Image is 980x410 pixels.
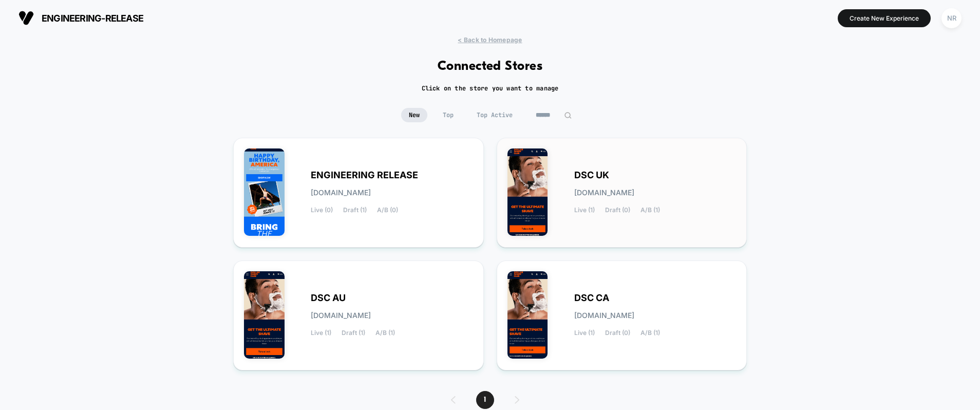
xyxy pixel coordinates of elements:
[311,189,371,196] span: [DOMAIN_NAME]
[311,312,371,319] span: [DOMAIN_NAME]
[342,329,365,337] span: Draft (1)
[42,13,143,24] span: engineering-release
[564,111,572,119] img: edit
[640,329,660,337] span: A/B (1)
[377,207,398,214] span: A/B (0)
[311,172,418,179] span: ENGINEERING RELEASE
[507,271,548,359] img: DSC_CA
[435,108,461,122] span: Top
[476,391,494,409] span: 1
[938,8,965,29] button: NR
[422,84,559,92] h2: Click on the store you want to manage
[15,10,146,26] button: engineering-release
[838,9,931,27] button: Create New Experience
[311,329,331,337] span: Live (1)
[574,172,609,179] span: DSC UK
[311,294,346,302] span: DSC AU
[244,148,285,236] img: ENGINEERING_RELEASE
[343,207,367,214] span: Draft (1)
[640,207,660,214] span: A/B (1)
[605,329,630,337] span: Draft (0)
[401,108,427,122] span: New
[458,36,522,44] span: < Back to Homepage
[574,189,634,196] span: [DOMAIN_NAME]
[438,59,543,74] h1: Connected Stores
[311,207,333,214] span: Live (0)
[574,207,595,214] span: Live (1)
[469,108,520,122] span: Top Active
[507,148,548,236] img: DSC_UK
[605,207,630,214] span: Draft (0)
[574,294,609,302] span: DSC CA
[244,271,285,359] img: DSC_AU
[941,8,962,28] div: NR
[375,329,395,337] span: A/B (1)
[574,312,634,319] span: [DOMAIN_NAME]
[18,10,34,26] img: Visually logo
[574,329,595,337] span: Live (1)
